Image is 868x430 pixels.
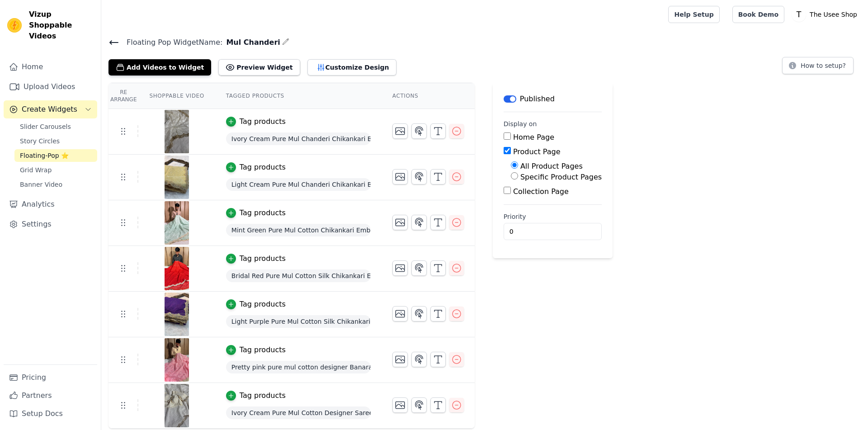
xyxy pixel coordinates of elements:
[732,6,784,23] a: Book Demo
[164,156,189,199] img: vizup-images-c717.jpg
[4,58,97,76] a: Home
[782,57,854,74] button: How to setup?
[164,247,189,290] img: vizup-images-e21b.jpg
[108,83,138,109] th: Re Arrange
[520,162,583,170] label: All Product Pages
[392,169,408,184] button: Change Thumbnail
[513,147,561,156] label: Product Page
[20,151,69,160] span: Floating-Pop ⭐
[164,384,189,427] img: vizup-images-de86.jpg
[392,306,408,321] button: Change Thumbnail
[4,195,97,213] a: Analytics
[282,36,289,48] div: Edit Name
[226,406,371,419] span: Ivory Cream Pure Mul Cotton Designer Saree
[240,208,286,218] div: Tag products
[240,116,286,127] div: Tag products
[215,83,382,109] th: Tagged Products
[307,59,396,76] button: Customize Design
[240,162,286,173] div: Tag products
[504,212,602,221] label: Priority
[392,215,408,230] button: Change Thumbnail
[226,361,371,373] span: Pretty pink pure mul cotton designer Banarasi saree
[226,299,286,310] button: Tag products
[20,122,71,131] span: Slider Carousels
[240,253,286,264] div: Tag products
[226,132,371,145] span: Ivory Cream Pure Mul Chanderi Chikankari Embroidery Designer Saree
[22,104,77,115] span: Create Widgets
[782,63,854,72] a: How to setup?
[226,315,371,328] span: Light Purple Pure Mul Cotton Silk Chikankari Embroidery Pearl Moti Lace Work Banarasi Saree
[14,135,97,147] a: Story Circles
[4,369,97,387] a: Pricing
[4,405,97,423] a: Setup Docs
[14,178,97,191] a: Banner Video
[7,18,22,33] img: Vizup
[226,253,286,264] button: Tag products
[20,137,60,146] span: Story Circles
[226,116,286,127] button: Tag products
[4,215,97,233] a: Settings
[14,120,97,133] a: Slider Carousels
[222,37,280,48] span: Mul Chanderi
[164,201,189,245] img: vizup-images-017e.jpg
[164,338,189,382] img: vizup-images-ed59.jpg
[520,94,555,104] p: Published
[226,390,286,401] button: Tag products
[226,345,286,355] button: Tag products
[226,162,286,173] button: Tag products
[29,9,94,42] span: Vizup Shoppable Videos
[240,345,286,355] div: Tag products
[226,208,286,218] button: Tag products
[138,83,215,109] th: Shoppable Video
[792,6,861,23] button: T The Usee Shop
[382,83,475,109] th: Actions
[14,149,97,162] a: Floating-Pop ⭐
[392,397,408,413] button: Change Thumbnail
[504,119,537,128] legend: Display on
[513,133,554,142] label: Home Page
[226,224,371,236] span: Mint Green Pure Mul Cotton Chikankari Embroidery Saree
[226,269,371,282] span: Bridal Red Pure Mul Cotton Silk Chikankari Embroidery Banarasi Saree
[392,352,408,367] button: Change Thumbnail
[668,6,719,23] a: Help Setup
[108,59,211,76] button: Add Videos to Widget
[218,59,300,76] button: Preview Widget
[119,37,222,48] span: Floating Pop Widget Name:
[4,78,97,96] a: Upload Videos
[4,100,97,118] button: Create Widgets
[806,6,861,23] p: The Usee Shop
[513,187,569,196] label: Collection Page
[4,387,97,405] a: Partners
[392,260,408,276] button: Change Thumbnail
[164,293,189,336] img: vizup-images-f234.jpg
[164,110,189,153] img: vizup-images-8da3.jpg
[240,299,286,310] div: Tag products
[240,390,286,401] div: Tag products
[20,165,52,175] span: Grid Wrap
[20,180,62,189] span: Banner Video
[14,164,97,176] a: Grid Wrap
[520,173,602,181] label: Specific Product Pages
[226,178,371,191] span: Light Cream Pure Mul Chanderi Chikankari Embroidery Moti Lace Work Saree
[796,10,802,19] text: T
[392,123,408,139] button: Change Thumbnail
